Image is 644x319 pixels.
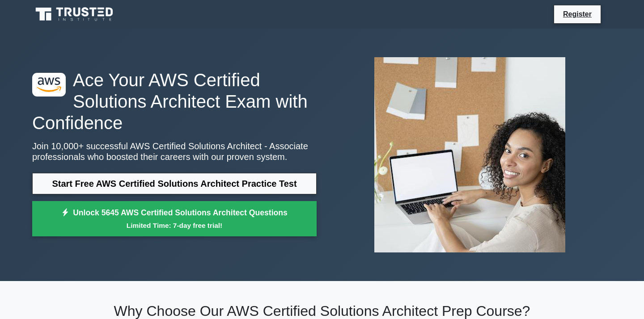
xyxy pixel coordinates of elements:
[32,141,317,162] p: Join 10,000+ successful AWS Certified Solutions Architect - Associate professionals who boosted t...
[32,173,317,194] a: Start Free AWS Certified Solutions Architect Practice Test
[558,8,597,20] a: Register
[32,69,317,134] h1: Ace Your AWS Certified Solutions Architect Exam with Confidence
[32,201,317,237] a: Unlock 5645 AWS Certified Solutions Architect QuestionsLimited Time: 7-day free trial!
[43,220,305,231] small: Limited Time: 7-day free trial!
